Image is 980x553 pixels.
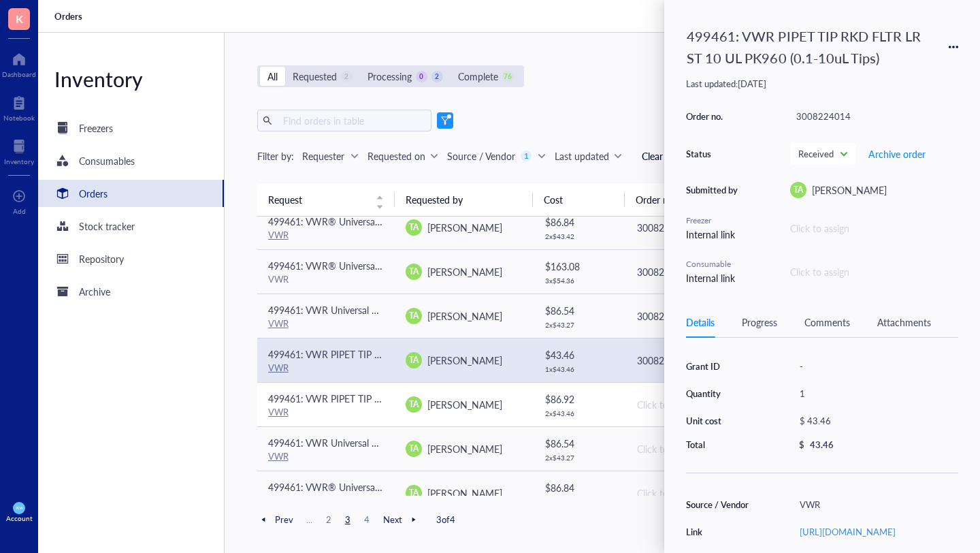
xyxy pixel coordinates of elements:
div: Comments [804,315,850,330]
div: Link [686,526,755,538]
div: Repository [79,251,124,266]
div: 3008224014 [637,309,752,323]
div: Submitted by [686,184,740,196]
div: Grant ID [686,360,755,373]
a: Orders [54,10,85,22]
span: 499461: VWR® Universal Aerosol Filter Pipet Tips, Racked, Sterile, 100 - 1000 µl [268,259,608,272]
div: 2 x $ 43.46 [545,409,614,417]
div: Dashboard [2,70,36,78]
div: 1 [794,384,958,403]
div: Inventory [4,157,34,165]
span: ... [301,513,318,526]
div: Requested [293,69,337,84]
div: Stock tracker [79,219,135,234]
span: 3 [340,513,356,526]
input: Find orders in table [278,110,426,131]
span: 3 of 4 [436,513,455,526]
div: 1 [524,151,529,161]
div: Click to add [637,397,752,412]
span: 499461: VWR Universal Pipette Tips (1-20uL) [268,303,459,317]
div: 3008224014 [790,107,958,126]
td: 3008224014 [625,294,763,338]
div: Quantity [686,388,755,400]
div: 499461: VWR PIPET TIP RKD FLTR LR ST 10 UL PK960 (0.1-10uL Tips) [681,22,941,72]
div: Complete [458,69,498,84]
div: $ [799,439,804,451]
span: 499461: VWR® Universal Pipette Tips (200uL) [268,480,463,494]
th: Requested by [395,183,533,216]
a: VWR [268,405,289,418]
a: VWR [268,449,289,462]
div: Processing [367,69,412,84]
span: 499461: VWR PIPET TIP RKD FLTR LR ST 10 UL PK960 (0.1-10uL Tips) [268,347,570,361]
div: $ 43.46 [545,347,614,362]
div: $ 43.46 [794,411,953,430]
div: - [794,357,958,376]
div: 3008224014 [637,353,752,368]
span: TA [409,443,419,455]
div: 2 x $ 43.42 [545,232,614,240]
a: Dashboard [2,48,36,78]
div: Filter by: [257,148,294,163]
div: Requester [302,148,344,163]
div: segmented control [257,65,524,87]
div: Source / Vendor [447,148,515,163]
div: Order no. [686,110,740,123]
div: Click to assign [790,264,958,279]
span: TA [794,184,803,196]
a: Inventory [4,136,34,165]
td: Click to add [625,426,763,471]
div: Unit cost [686,415,755,427]
div: Source / Vendor [686,499,755,511]
button: Clear filters [631,145,700,167]
div: Freezer [686,215,740,227]
span: [PERSON_NAME] [427,442,502,456]
button: Archive order [868,143,926,165]
span: TA [409,354,419,366]
div: All [267,69,278,84]
span: [PERSON_NAME] [427,221,502,234]
a: Notebook [3,92,35,122]
span: TA [409,266,419,278]
span: [PERSON_NAME] [427,309,502,323]
span: TA [409,221,419,234]
span: 4 [359,513,375,526]
a: Freezers [38,114,224,142]
div: Requested on [367,148,425,163]
div: Orders [79,186,108,201]
div: Attachments [877,315,931,330]
div: Last updated: [DATE] [686,78,958,90]
td: 3008224014 [625,205,763,249]
div: $ 86.54 [545,303,614,318]
span: [PERSON_NAME] [427,265,502,279]
span: Prev [257,513,293,526]
span: Archive order [868,148,926,159]
a: Stock tracker [38,212,224,240]
th: Cost [533,183,625,216]
div: VWR [268,273,385,285]
span: Clear filters [642,151,689,161]
div: $ 86.54 [545,436,614,451]
div: 76 [502,71,514,82]
div: 3008224014 [637,220,752,235]
div: 2 x $ 43.27 [545,321,614,329]
div: Freezers [79,121,113,136]
span: 499461: VWR® Universal Pipette Tips (200uL) [268,215,463,228]
a: Orders [38,180,224,207]
span: [PERSON_NAME] [427,486,502,500]
div: Status [686,148,740,160]
span: TA [409,398,419,411]
div: 3 x $ 54.36 [545,276,614,285]
div: Account [6,514,33,522]
a: Repository [38,245,224,272]
th: Request [257,183,395,216]
div: $ 86.84 [545,215,614,230]
div: Notebook [3,114,35,122]
a: VWR [268,317,289,330]
div: $ 86.84 [545,480,614,495]
span: [PERSON_NAME] [427,353,502,367]
div: 43.46 [810,439,834,451]
div: VWR [794,495,958,514]
div: Add [13,207,26,215]
div: Progress [742,315,777,330]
